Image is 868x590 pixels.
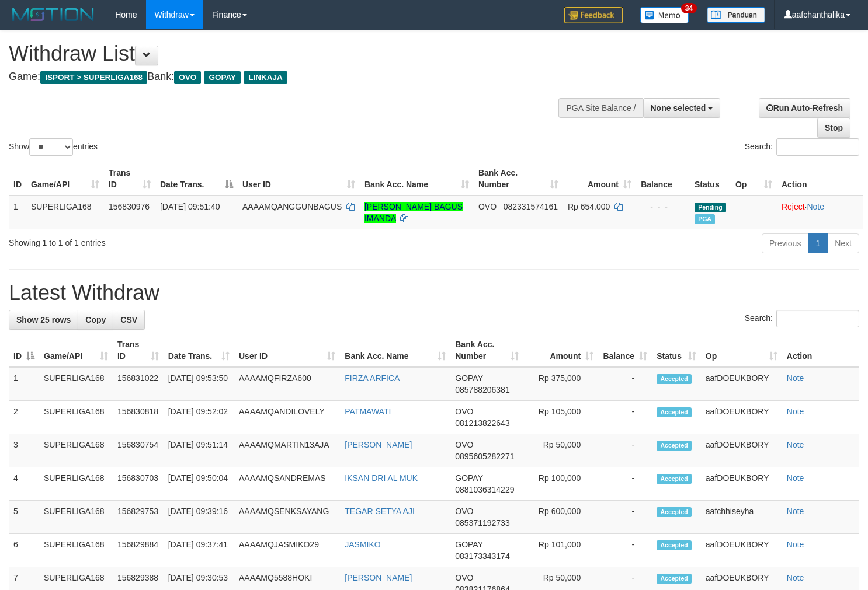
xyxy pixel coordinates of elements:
td: SUPERLIGA168 [39,534,113,567]
a: Show 25 rows [9,310,78,330]
label: Search: [745,138,859,156]
td: SUPERLIGA168 [26,195,104,229]
span: Accepted [657,507,692,517]
td: [DATE] 09:52:02 [164,401,234,434]
span: GOPAY [204,71,241,84]
td: aafDOEUKBORY [701,534,782,567]
span: Accepted [657,574,692,584]
td: 1 [9,367,39,401]
td: - [598,534,652,567]
h1: Latest Withdraw [9,281,859,305]
td: SUPERLIGA168 [39,434,113,467]
td: [DATE] 09:39:16 [164,501,234,534]
a: Note [787,473,804,483]
a: Note [807,202,824,211]
input: Search: [776,138,859,156]
a: [PERSON_NAME] BAGUS IMANDA [364,202,463,223]
span: Copy 083173343174 to clipboard [455,551,509,561]
td: - [598,467,652,501]
td: aafDOEUKBORY [701,367,782,401]
td: AAAAMQFIRZA600 [234,367,340,401]
span: Copy 085371192733 to clipboard [455,518,509,528]
span: [DATE] 09:51:40 [160,202,220,211]
td: SUPERLIGA168 [39,501,113,534]
span: Show 25 rows [16,315,71,324]
span: Copy [85,315,106,324]
td: 156830754 [113,434,164,467]
td: 156829753 [113,501,164,534]
span: Accepted [657,441,692,451]
td: AAAAMQSENKSAYANG [234,501,340,534]
a: FIRZA ARFICA [345,373,400,383]
span: Rp 654.000 [568,202,610,211]
td: 156830703 [113,467,164,501]
th: User ID: activate to sort column ascending [238,162,360,195]
span: Accepted [657,374,692,384]
span: OVO [455,407,473,416]
span: None selected [651,103,706,113]
button: None selected [643,98,721,118]
a: Reject [782,202,805,211]
a: Copy [78,310,113,330]
div: Showing 1 to 1 of 1 entries [9,232,353,249]
a: Note [787,440,804,449]
th: Game/API: activate to sort column ascending [39,334,113,367]
td: aafDOEUKBORY [701,401,782,434]
a: IKSAN DRI AL MUK [345,473,418,483]
td: [DATE] 09:53:50 [164,367,234,401]
span: Copy 0881036314229 to clipboard [455,485,514,494]
span: 156830976 [109,202,150,211]
th: Action [782,334,859,367]
select: Showentries [29,138,73,156]
td: AAAAMQMARTIN13AJA [234,434,340,467]
a: Note [787,407,804,416]
label: Show entries [9,138,98,156]
a: JASMIKO [345,540,380,549]
span: Copy 085788206381 to clipboard [455,385,509,395]
th: Date Trans.: activate to sort column ascending [164,334,234,367]
td: 156831022 [113,367,164,401]
a: 1 [808,233,828,253]
td: aafchhiseyha [701,501,782,534]
td: aafDOEUKBORY [701,434,782,467]
th: Game/API: activate to sort column ascending [26,162,104,195]
th: Trans ID: activate to sort column ascending [104,162,155,195]
th: Amount: activate to sort column ascending [563,162,636,195]
a: TEGAR SETYA AJI [345,507,415,516]
td: - [598,501,652,534]
span: Accepted [657,407,692,417]
td: - [598,401,652,434]
th: Bank Acc. Number: activate to sort column ascending [450,334,523,367]
td: 6 [9,534,39,567]
h4: Game: Bank: [9,71,567,83]
td: SUPERLIGA168 [39,401,113,434]
span: GOPAY [455,540,482,549]
td: aafDOEUKBORY [701,467,782,501]
a: [PERSON_NAME] [345,440,412,449]
a: Note [787,540,804,549]
th: Bank Acc. Number: activate to sort column ascending [474,162,563,195]
td: [DATE] 09:51:14 [164,434,234,467]
a: PATMAWATI [345,407,391,416]
td: SUPERLIGA168 [39,467,113,501]
span: Pending [695,203,726,212]
span: OVO [174,71,201,84]
span: OVO [455,573,473,582]
td: · [777,195,863,229]
td: 2 [9,401,39,434]
div: - - - [641,201,685,212]
span: ISPORT > SUPERLIGA168 [40,71,147,84]
img: MOTION_logo.png [9,6,98,23]
td: SUPERLIGA168 [39,367,113,401]
a: Next [827,233,859,253]
td: - [598,434,652,467]
label: Search: [745,310,859,327]
th: Op: activate to sort column ascending [731,162,777,195]
td: Rp 375,000 [523,367,598,401]
td: AAAAMQJASMIKO29 [234,534,340,567]
span: Accepted [657,540,692,550]
td: Rp 600,000 [523,501,598,534]
th: Date Trans.: activate to sort column descending [155,162,238,195]
td: Rp 100,000 [523,467,598,501]
span: CSV [120,315,137,324]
